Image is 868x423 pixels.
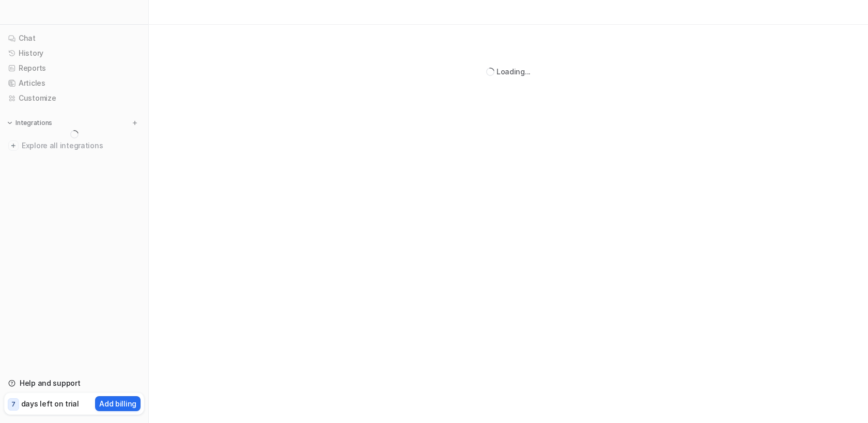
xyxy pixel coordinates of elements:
p: Add billing [99,398,136,409]
p: days left on trial [21,398,79,409]
img: menu_add.svg [131,119,138,127]
span: Explore all integrations [22,137,140,154]
button: Add billing [95,396,141,411]
div: Loading... [497,66,531,77]
p: Integrations [16,119,52,127]
a: Chat [4,31,144,45]
a: Reports [4,61,144,75]
p: 7 [11,400,16,409]
a: History [4,46,144,60]
a: Help and support [4,376,144,390]
a: Explore all integrations [4,138,144,153]
a: Customize [4,91,144,105]
img: expand menu [6,119,13,127]
a: Articles [4,76,144,90]
button: Integrations [4,118,55,128]
img: explore all integrations [8,140,19,151]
